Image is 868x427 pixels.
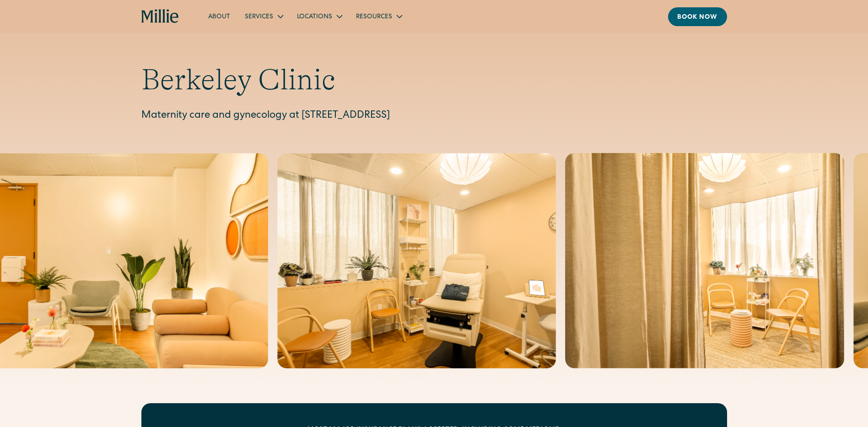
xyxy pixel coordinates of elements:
[201,9,237,24] a: About
[141,9,179,24] a: home
[349,9,409,24] div: Resources
[141,109,727,124] p: Maternity care and gynecology at [STREET_ADDRESS]
[141,62,727,98] h1: Berkeley Clinic
[290,9,349,24] div: Locations
[677,13,718,22] div: Book now
[245,12,273,22] div: Services
[356,12,392,22] div: Resources
[668,7,727,26] a: Book now
[237,9,290,24] div: Services
[297,12,332,22] div: Locations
